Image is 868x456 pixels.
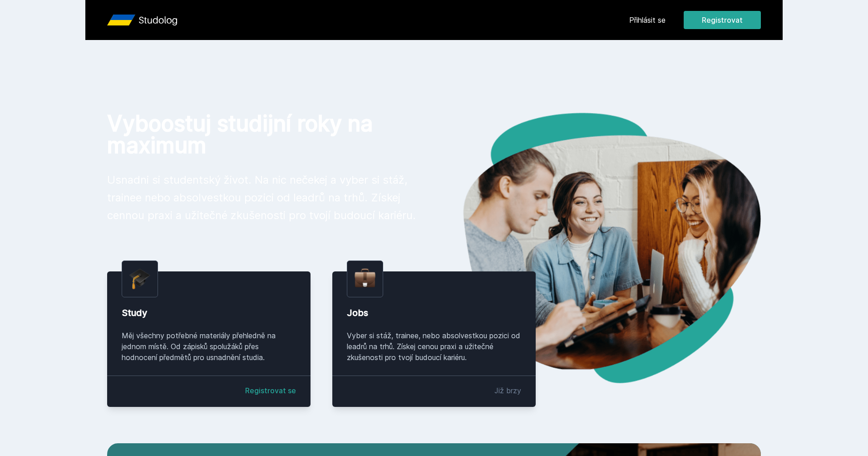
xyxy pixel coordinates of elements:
button: Registrovat [684,11,761,29]
a: Registrovat se [245,385,296,396]
img: briefcase.png [355,266,375,290]
div: Study [122,306,296,319]
div: Již brzy [494,385,521,396]
div: Vyber si stáž, trainee, nebo absolvestkou pozici od leadrů na trhů. Získej cenou praxi a užitečné... [347,330,521,363]
div: Měj všechny potřebné materiály přehledně na jednom místě. Od zápisků spolužáků přes hodnocení pře... [122,330,296,363]
p: Usnadni si studentský život. Na nic nečekej a vyber si stáž, trainee nebo absolvestkou pozici od ... [107,171,419,224]
img: graduation-cap.png [129,268,150,290]
a: Přihlásit se [629,15,666,25]
h1: Vyboostuj studijní roky na maximum [107,113,419,156]
div: Jobs [347,306,521,319]
img: hero.png [434,113,761,383]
